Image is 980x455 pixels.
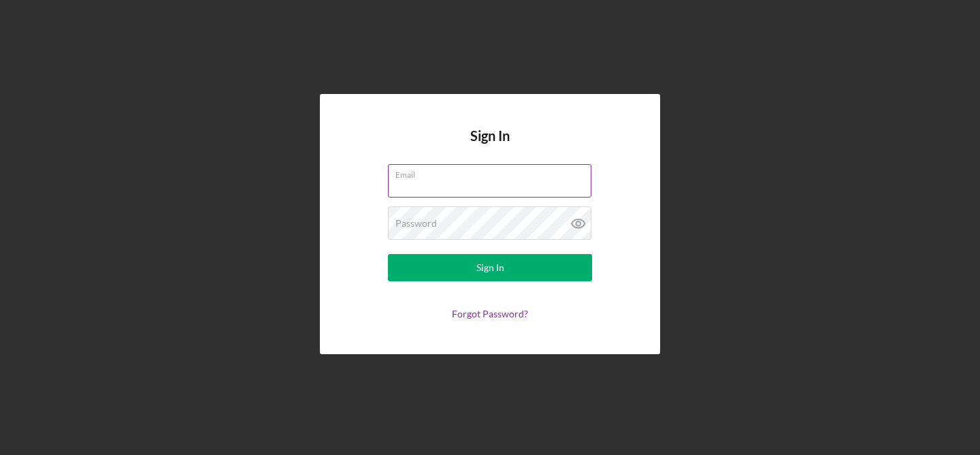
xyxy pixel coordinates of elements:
[388,254,592,281] button: Sign In
[452,308,528,319] a: Forgot Password?
[395,165,591,180] label: Email
[470,128,510,164] h4: Sign In
[476,254,504,281] div: Sign In
[395,218,437,229] label: Password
